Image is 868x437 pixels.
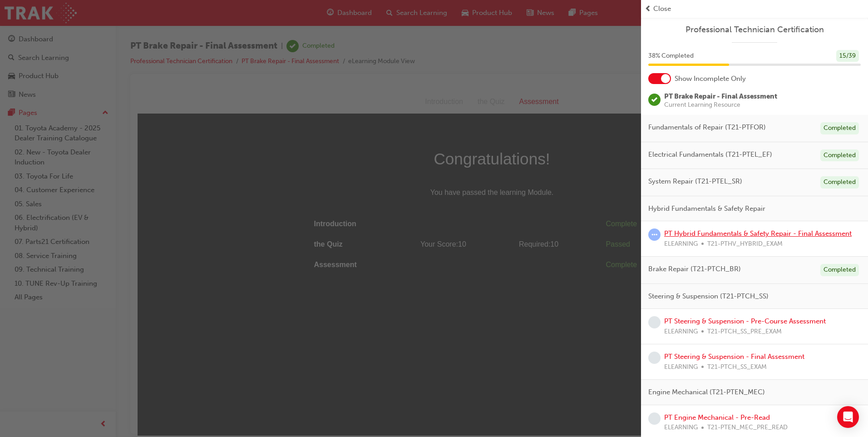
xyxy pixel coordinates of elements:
[707,362,767,372] span: T21-PTCH_SS_EXAM
[469,148,533,161] div: Passed
[645,4,864,14] button: prev-iconClose
[653,4,671,14] span: Close
[648,352,661,364] span: learningRecordVerb_NONE-icon
[381,150,421,158] span: Required: 10
[664,102,777,108] span: Current Learning Resource
[648,122,766,133] span: Fundamentals of Repair (T21-PTFOR)
[648,51,694,61] span: 38 % Completed
[648,291,769,302] span: Steering & Suspension (T21-PTCH_SS)
[648,264,741,274] span: Brake Repair (T21-PTCH_BR)
[820,264,859,276] div: Completed
[664,362,698,372] span: ELEARNING
[664,92,777,100] span: PT Brake Repair - Final Assessment
[648,25,861,35] a: Professional Technician Certification
[648,228,661,241] span: learningRecordVerb_ATTEMPT-icon
[280,5,333,18] div: Introduction
[648,176,742,187] span: System Repair (T21-PTEL_SR)
[820,176,859,189] div: Completed
[820,149,859,162] div: Completed
[664,239,698,249] span: ELEARNING
[173,144,266,164] td: the Quiz
[664,353,804,361] a: PT Steering & Suspension - Final Assessment
[283,150,329,158] span: Your Score: 10
[707,422,788,433] span: T21-PTEN_MEC_PRE_READ
[836,50,859,62] div: 15 / 39
[333,5,375,18] div: the Quiz
[664,422,698,433] span: ELEARNING
[707,327,782,337] span: T21-PTCH_SS_PRE_EXAM
[469,127,533,140] div: Complete
[837,406,859,428] div: Open Intercom Messenger
[664,413,770,422] a: PT Engine Mechanical - Pre-Read
[173,96,536,109] span: You have passed the learning Module.
[675,74,746,84] span: Show Incomplete Only
[664,229,852,238] a: PT Hybrid Fundamentals & Safety Repair - Final Assessment
[648,412,661,425] span: learningRecordVerb_NONE-icon
[648,94,661,106] span: learningRecordVerb_COMPLETE-icon
[173,124,266,144] td: Introduction
[820,122,859,134] div: Completed
[648,387,765,397] span: Engine Mechanical (T21-PTEN_MEC)
[648,204,765,214] span: Hybrid Fundamentals & Safety Repair
[648,149,772,160] span: Electrical Fundamentals (T21-PTEL_EF)
[648,316,661,328] span: learningRecordVerb_NONE-icon
[375,5,429,18] div: Assessment
[707,239,783,249] span: T21-PTHV_HYBRID_EXAM
[469,168,533,181] div: Complete
[173,55,536,82] span: Congratulations!
[664,327,698,337] span: ELEARNING
[173,164,266,185] td: Assessment
[664,317,826,325] a: PT Steering & Suspension - Pre-Course Assessment
[645,4,651,14] span: prev-icon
